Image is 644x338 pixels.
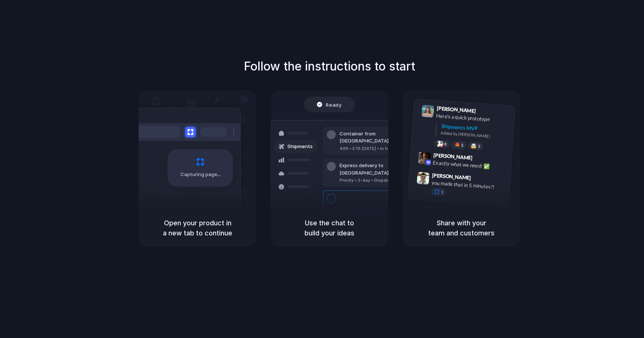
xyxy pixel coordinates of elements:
div: Container from [GEOGRAPHIC_DATA] [340,130,420,145]
span: [PERSON_NAME] [432,171,471,182]
span: 1 [441,190,443,194]
span: Capturing page [180,171,222,178]
div: Express delivery to [GEOGRAPHIC_DATA] [340,162,420,176]
div: 🤯 [471,143,477,149]
span: 9:47 AM [473,175,489,184]
div: Added by [PERSON_NAME] [441,130,509,141]
h5: Open your product in a new tab to continue [148,218,247,238]
div: 40ft • ETA [DATE] • In transit [340,145,420,152]
span: 9:41 AM [478,107,493,116]
div: Priority • 2-day • Dispatched [340,177,420,184]
div: Here's a quick prototype [436,112,511,124]
h1: Follow the instructions to start [244,57,415,75]
h5: Share with your team and customers [411,218,511,238]
span: 8 [444,142,447,146]
span: Shipments [287,143,313,150]
div: Shipments MVP [441,122,510,134]
span: Ready [326,101,342,108]
div: you made that in 5 minutes?! [431,179,506,191]
span: 9:42 AM [475,154,490,163]
span: [PERSON_NAME] [436,104,476,115]
span: 5 [461,143,464,147]
span: [PERSON_NAME] [433,151,473,162]
div: Exactly what we need! ✅ [433,159,507,171]
span: 3 [478,144,480,148]
h5: Use the chat to build your ideas [280,218,379,238]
